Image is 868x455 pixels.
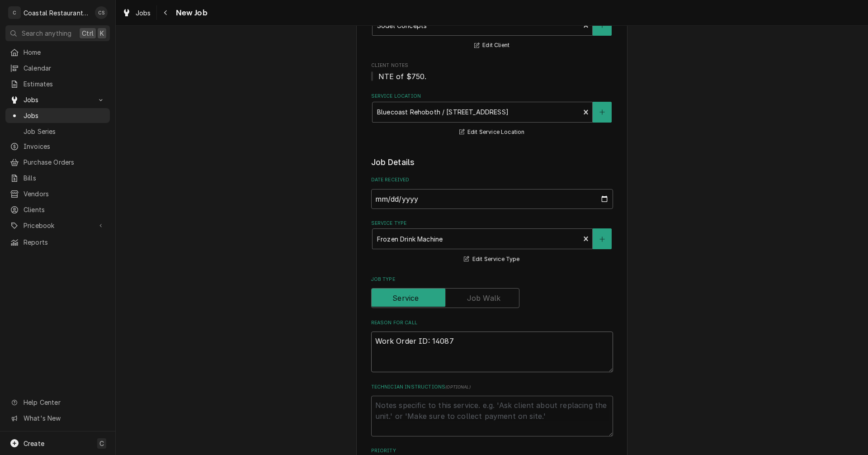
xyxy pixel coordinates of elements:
[371,62,613,81] div: Client Notes
[136,8,151,18] span: Jobs
[22,28,71,38] span: Search anything
[593,102,612,123] button: Create New Location
[371,93,613,100] label: Service Location
[371,176,613,209] div: Date Received
[458,127,526,138] button: Edit Service Location
[24,111,105,120] span: Jobs
[24,173,105,183] span: Bills
[5,124,110,139] a: Job Series
[24,221,92,230] span: Pricebook
[24,63,105,73] span: Calendar
[24,413,104,423] span: What's New
[5,411,110,426] a: Go to What's New
[5,61,110,76] a: Calendar
[371,189,613,209] input: yyyy-mm-dd
[159,5,173,20] button: Navigate back
[371,176,613,184] label: Date Received
[95,6,108,19] div: CS
[371,156,613,168] legend: Job Details
[371,384,613,436] div: Technician Instructions
[24,47,105,57] span: Home
[24,142,105,151] span: Invoices
[24,157,105,167] span: Purchase Orders
[5,395,110,410] a: Go to Help Center
[24,8,90,18] div: Coastal Restaurant Repair
[82,28,94,38] span: Ctrl
[5,171,110,185] a: Bills
[371,220,613,227] label: Service Type
[473,40,511,51] button: Edit Client
[5,202,110,217] a: Clients
[5,235,110,250] a: Reports
[371,319,613,372] div: Reason For Call
[371,447,613,455] label: Priority
[462,254,521,265] button: Edit Service Type
[8,6,21,19] div: C
[371,332,613,372] textarea: Work Order ID: 14087
[445,384,471,389] span: ( optional )
[24,95,92,104] span: Jobs
[24,440,44,447] span: Create
[371,384,613,391] label: Technician Instructions
[24,205,105,214] span: Clients
[5,139,110,154] a: Invoices
[371,62,613,69] span: Client Notes
[95,6,108,19] div: Chris Sockriter's Avatar
[371,276,613,308] div: Job Type
[24,79,105,89] span: Estimates
[371,220,613,265] div: Service Type
[24,237,105,247] span: Reports
[599,236,605,242] svg: Create New Service
[24,127,105,136] span: Job Series
[24,189,105,199] span: Vendors
[5,45,110,60] a: Home
[5,218,110,233] a: Go to Pricebook
[24,398,104,407] span: Help Center
[371,93,613,137] div: Service Location
[5,186,110,201] a: Vendors
[118,5,155,20] a: Jobs
[371,71,613,82] span: Client Notes
[99,439,104,448] span: C
[371,276,613,283] label: Job Type
[5,108,110,123] a: Jobs
[378,72,427,81] span: NTE of $750.
[100,28,104,38] span: K
[173,7,208,19] span: New Job
[5,25,110,41] button: Search anythingCtrlK
[371,319,613,327] label: Reason For Call
[5,155,110,170] a: Purchase Orders
[371,6,613,51] div: Client
[5,92,110,107] a: Go to Jobs
[593,228,612,249] button: Create New Service
[599,109,605,115] svg: Create New Location
[5,76,110,91] a: Estimates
